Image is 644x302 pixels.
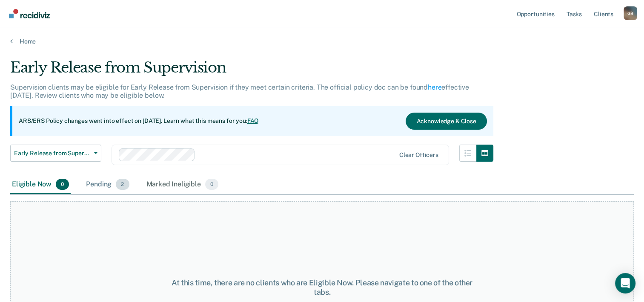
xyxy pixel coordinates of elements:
[166,278,478,296] div: At this time, there are no clients who are Eligible Now. Please navigate to one of the other tabs.
[205,179,218,190] span: 0
[10,59,493,83] div: Early Release from Supervision
[10,145,101,162] button: Early Release from Supervision
[399,151,438,159] div: Clear officers
[624,6,637,20] button: Profile dropdown button
[19,117,259,125] p: ARS/ERS Policy changes went into effect on [DATE]. Learn what this means for you:
[428,83,441,91] a: here
[10,175,71,194] div: Eligible Now0
[14,150,91,157] span: Early Release from Supervision
[84,175,131,194] div: Pending2
[247,117,259,124] a: FAQ
[406,113,487,130] button: Acknowledge & Close
[10,83,469,99] p: Supervision clients may be eligible for Early Release from Supervision if they meet certain crite...
[615,273,635,293] div: Open Intercom Messenger
[10,38,634,45] a: Home
[145,175,220,194] div: Marked Ineligible0
[116,179,129,190] span: 2
[624,6,637,20] div: G B
[56,179,69,190] span: 0
[9,9,50,18] img: Recidiviz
